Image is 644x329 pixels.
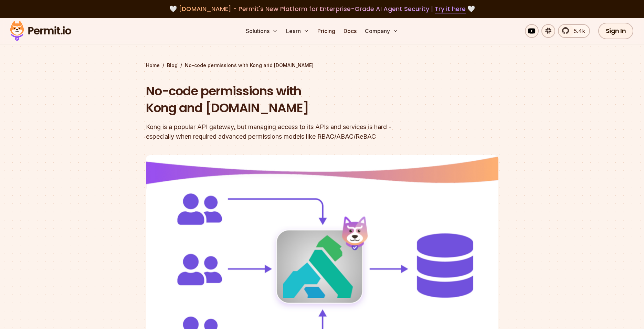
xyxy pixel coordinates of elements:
h1: No-code permissions with Kong and [DOMAIN_NAME] [146,83,410,117]
div: 🤍 🤍 [17,4,627,14]
a: Blog [167,62,178,69]
button: Company [362,24,401,38]
a: 5.4k [558,24,590,38]
img: Permit logo [7,19,74,43]
div: / / [146,62,498,69]
div: Kong is a popular API gateway, but managing access to its APIs and services is hard - especially ... [146,122,410,141]
a: Try it here [435,4,466,13]
span: [DOMAIN_NAME] - Permit's New Platform for Enterprise-Grade AI Agent Security | [179,4,466,13]
button: Learn [283,24,312,38]
button: Solutions [243,24,281,38]
a: Docs [341,24,359,38]
a: Home [146,62,160,69]
a: Sign In [598,23,634,39]
span: 5.4k [570,27,585,35]
a: Pricing [315,24,338,38]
